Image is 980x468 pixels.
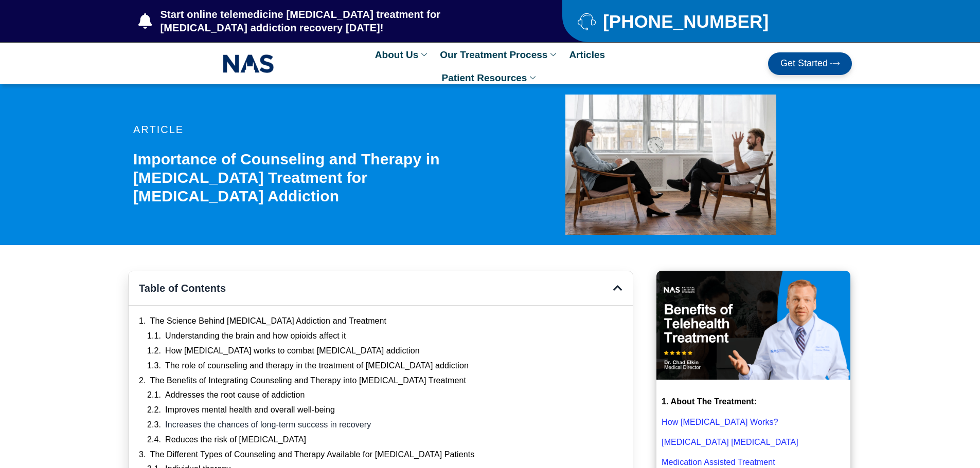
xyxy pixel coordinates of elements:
a: Reduces the risk of [MEDICAL_DATA] [165,435,306,445]
span: Start online telemedicine [MEDICAL_DATA] treatment for [MEDICAL_DATA] addiction recovery [DATE]! [158,8,522,34]
strong: 1. About The Treatment: [662,397,757,406]
a: Improves mental health and overall well-being [165,405,335,416]
a: Start online telemedicine [MEDICAL_DATA] treatment for [MEDICAL_DATA] addiction recovery [DATE]! [138,8,521,34]
a: The Different Types of Counseling and Therapy Available for [MEDICAL_DATA] Patients [150,450,475,460]
a: Increases the chances of long-term success in recovery [165,420,371,430]
a: How [MEDICAL_DATA] works to combat [MEDICAL_DATA] addiction [165,346,420,357]
a: [PHONE_NUMBER] [578,12,826,30]
a: Patient Resources [437,66,544,89]
span: [PHONE_NUMBER] [600,15,769,28]
a: Get Started [768,52,852,75]
a: Articles [564,43,610,66]
a: Understanding the brain and how opioids affect it [165,331,346,342]
a: Addresses the root cause of addiction [165,390,305,401]
h4: Table of Contents [139,282,613,295]
a: Our Treatment Process [435,43,564,66]
a: About Us [370,43,435,66]
img: NAS_email_signature-removebg-preview.png [223,52,274,76]
a: The role of counseling and therapy in the treatment of [MEDICAL_DATA] addiction [165,361,469,371]
a: The Benefits of Integrating Counseling and Therapy into [MEDICAL_DATA] Treatment [150,376,467,386]
p: article [133,124,495,135]
span: Get Started [780,59,828,69]
h1: Importance of Counseling and Therapy in [MEDICAL_DATA] Treatment for [MEDICAL_DATA] Addiction [133,150,495,205]
a: [MEDICAL_DATA] [MEDICAL_DATA] [662,438,798,446]
img: Importance of Counseling and Therapy in Suboxone Treatment for Opioid Addiction [565,95,776,235]
a: How [MEDICAL_DATA] Works? [662,418,778,426]
a: Medication Assisted Treatment [662,458,775,466]
div: Close table of contents [613,283,622,293]
a: The Science Behind [MEDICAL_DATA] Addiction and Treatment [150,316,387,327]
img: Benefits of Telehealth Suboxone Treatment that you should know [656,271,850,380]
